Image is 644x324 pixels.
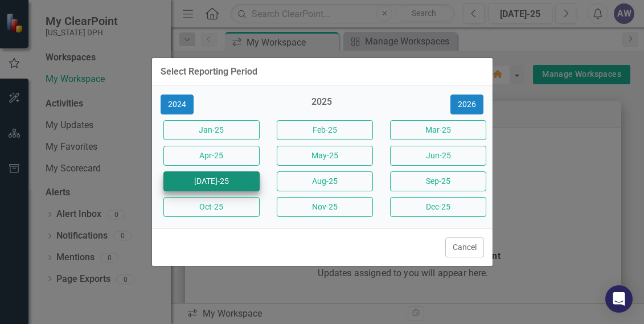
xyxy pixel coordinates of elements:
button: Oct-25 [163,197,260,217]
button: Sep-25 [390,171,486,191]
button: Nov-25 [277,197,373,217]
button: Apr-25 [163,146,260,166]
button: Aug-25 [277,171,373,191]
div: 2025 [274,96,370,114]
button: Mar-25 [390,120,486,140]
button: Cancel [445,237,484,257]
button: [DATE]-25 [163,171,260,191]
button: May-25 [277,146,373,166]
button: Feb-25 [277,120,373,140]
button: Jun-25 [390,146,486,166]
button: 2026 [450,95,483,114]
div: Open Intercom Messenger [605,285,633,313]
div: Select Reporting Period [161,67,257,77]
button: Dec-25 [390,197,486,217]
button: 2024 [161,95,194,114]
button: Jan-25 [163,120,260,140]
